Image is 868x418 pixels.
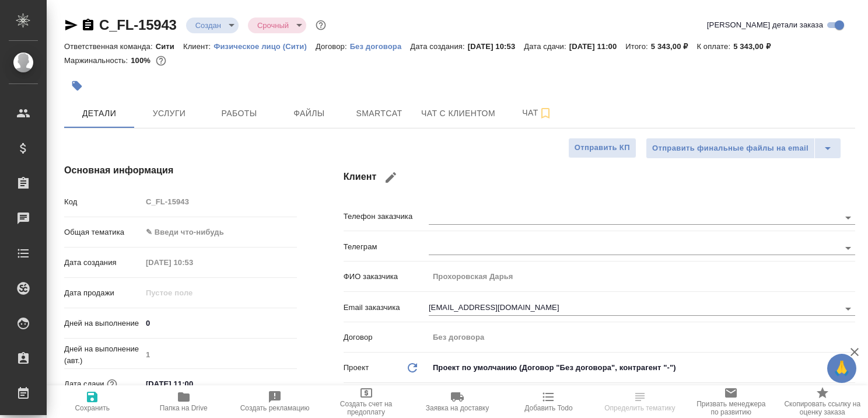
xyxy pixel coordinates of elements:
span: Работы [211,106,267,121]
span: Отправить финальные файлы на email [652,142,808,155]
button: Определить тематику [594,385,685,418]
p: Без договора [350,42,411,51]
input: Пустое поле [429,329,855,346]
button: 🙏 [827,354,856,383]
div: Создан [186,18,239,33]
p: ФИО заказчика [344,271,429,283]
span: Отправить КП [575,141,630,155]
button: 0.00 RUB; [153,53,169,68]
button: Заявка на доставку [412,385,503,418]
button: Скопировать ссылку на оценку заказа [777,385,868,418]
p: Договор: [316,42,350,51]
button: Создан [192,20,225,30]
p: Дней на выполнение [64,318,142,329]
span: Создать рекламацию [240,404,310,412]
div: ✎ Введи что-нибудь [142,222,297,242]
input: Пустое поле [142,284,244,301]
button: Отправить КП [568,138,636,158]
p: Итого: [625,42,650,51]
p: Телеграм [344,241,429,253]
button: Срочный [254,20,292,30]
h4: Клиент [344,163,855,191]
p: Email заказчика [344,302,429,313]
span: Чат [509,106,565,120]
span: Сохранить [75,404,110,412]
p: К оплате: [696,42,733,51]
button: Скопировать ссылку [81,18,95,32]
button: Папка на Drive [138,385,229,418]
button: Open [840,301,856,317]
input: Пустое поле [142,254,244,271]
input: Пустое поле [142,193,297,210]
span: Создать счет на предоплату [327,400,404,416]
svg: Подписаться [538,106,552,120]
button: Сохранить [47,385,138,418]
p: Ответственная команда: [64,42,156,51]
p: Дата сдачи: [524,42,569,51]
span: 🙏 [832,356,852,381]
p: Маржинальность: [64,56,131,65]
button: Добавить тэг [64,73,90,99]
input: ✎ Введи что-нибудь [142,375,244,392]
p: Клиент: [183,42,213,51]
button: Доп статусы указывают на важность/срочность заказа [313,18,328,33]
h4: Основная информация [64,163,297,177]
input: Пустое поле [429,268,855,285]
span: Заявка на доставку [426,404,489,412]
span: Чат с клиентом [421,106,495,121]
button: Призвать менеджера по развитию [685,385,776,418]
span: Призвать менеджера по развитию [692,400,769,416]
p: 5 343,00 ₽ [733,42,779,51]
button: Отправить финальные файлы на email [646,138,815,159]
p: Дата сдачи [64,378,104,390]
div: Проект по умолчанию (Договор "Без договора", контрагент "-") [429,358,855,378]
p: 100% [131,56,153,65]
span: Файлы [281,106,337,121]
p: Сити [156,42,183,51]
span: [PERSON_NAME] детали заказа [707,19,823,31]
p: Код [64,196,142,208]
p: Дней на выполнение (авт.) [64,343,142,367]
p: Проект [344,362,369,374]
span: Smartcat [351,106,407,121]
span: Определить тематику [604,404,675,412]
div: ✎ Введи что-нибудь [146,227,283,238]
input: Пустое поле [142,346,297,363]
span: Добавить Todo [524,404,572,412]
span: Детали [71,106,127,121]
span: Услуги [141,106,197,121]
p: [DATE] 10:53 [468,42,524,51]
p: Дата создания [64,257,142,269]
p: Телефон заказчика [344,211,429,222]
div: Создан [248,18,306,33]
a: Физическое лицо (Сити) [213,41,316,51]
p: [DATE] 11:00 [569,42,626,51]
button: Добавить Todo [503,385,594,418]
p: Договор [344,332,429,343]
a: C_FL-15943 [99,17,177,33]
button: Open [840,240,856,256]
p: Дата создания: [410,42,467,51]
div: split button [646,138,841,159]
p: 5 343,00 ₽ [651,42,697,51]
span: Скопировать ссылку на оценку заказа [784,400,861,416]
p: Общая тематика [64,227,142,238]
p: Дата продажи [64,287,142,299]
a: Без договора [350,41,411,51]
button: Создать счет на предоплату [320,385,411,418]
button: Если добавить услуги и заполнить их объемом, то дата рассчитается автоматически [104,377,120,392]
span: Папка на Drive [160,404,208,412]
button: Создать рекламацию [229,385,320,418]
input: ✎ Введи что-нибудь [142,315,297,332]
button: Open [840,210,856,226]
p: Физическое лицо (Сити) [213,42,316,51]
button: Скопировать ссылку для ЯМессенджера [64,18,78,32]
